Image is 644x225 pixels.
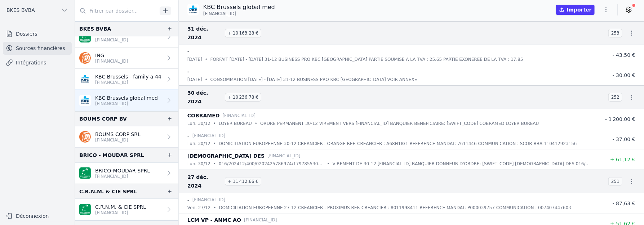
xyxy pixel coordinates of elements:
[95,101,158,107] p: [FINANCIAL_ID]
[610,157,635,162] span: + 61,12 €
[223,112,256,119] p: [FINANCIAL_ID]
[75,4,157,17] input: Filtrer par dossier...
[187,195,190,204] p: -
[333,160,592,167] p: VIREMENT DE 30-12 [FINANCIAL_ID] BANQUIER DONNEUR D'ORDRE: [SWIFT_CODE] [DEMOGRAPHIC_DATA] DES 01...
[79,131,91,143] img: ing.png
[219,160,324,167] p: 016/202412/400/0202425786974/17978553000 17978553000 0202425786974 830122401739
[187,131,190,140] p: -
[260,120,539,127] p: ORDRE PERMANENT 30-12 VIREMENT VERS [FINANCIAL_ID] BANQUIER BENEFICIAIRE: [SWIFT_CODE] COBRAMED L...
[95,37,128,43] p: [FINANCIAL_ID]
[3,210,72,222] button: Déconnexion
[79,151,144,159] div: BRICO - MOUDAR SPRL
[79,73,91,85] img: KBC_BRUSSELS_KREDBEBB.png
[79,24,111,33] div: BKES BVBA
[187,24,222,42] span: 31 déc. 2024
[3,4,72,16] button: BKES BVBA
[255,120,257,127] div: •
[192,196,226,203] p: [FINANCIAL_ID]
[225,29,261,37] span: + 10 163,28 €
[95,131,141,138] p: BOUMS CORP SRL
[219,120,252,127] p: LOYER BUREAU
[244,216,277,224] p: [FINANCIAL_ID]
[95,203,146,211] p: C.R.N.M. & CIE SPRL
[219,140,577,147] p: DOMICILIATION EUROPEENNE 30-12 CREANCIER : ORANGE REF. CREANCIER : A68H1IG1 REFERENCE MANDAT: 761...
[187,76,202,83] p: [DATE]
[187,120,210,127] p: lun. 30/12
[6,6,35,14] span: BKES BVBA
[79,31,91,42] img: BNP_BE_BUSINESS_GEBABEBB.png
[187,67,190,76] p: -
[605,116,635,122] span: - 1 200,00 €
[75,126,178,148] a: BOUMS CORP SRL [FINANCIAL_ID]
[267,152,301,159] p: [FINANCIAL_ID]
[79,204,91,215] img: BNP_BE_BUSINESS_GEBABEBB.png
[187,4,199,15] img: KBC_BRUSSELS_KREDBEBB.png
[79,187,137,196] div: C.R.N.M. & CIE SPRL
[95,52,128,59] p: ING
[95,80,161,85] p: [FINANCIAL_ID]
[95,174,150,179] p: [FINANCIAL_ID]
[608,93,622,102] span: 252
[187,56,202,63] p: [DATE]
[95,210,146,216] p: [FINANCIAL_ID]
[95,167,150,174] p: BRICO-MOUDAR SPRL
[75,48,178,69] a: ING [FINANCIAL_ID]
[95,94,158,102] p: KBC Brussels global med
[225,93,261,102] span: + 10 236,78 €
[187,216,241,224] p: LCM VP - ANMC AO
[3,56,72,69] a: Intégrations
[79,52,91,64] img: ing.png
[187,47,190,56] p: -
[187,89,222,106] span: 30 déc. 2024
[75,26,178,48] a: BKES SPRL [FINANCIAL_ID]
[327,160,330,167] div: •
[187,160,210,167] p: lun. 30/12
[79,167,91,179] img: BNP_BE_BUSINESS_GEBABEBB.png
[213,204,216,211] div: •
[203,11,236,17] span: [FINANCIAL_ID]
[187,152,265,160] p: [DEMOGRAPHIC_DATA] DES
[75,199,178,220] a: C.R.N.M. & CIE SPRL [FINANCIAL_ID]
[613,136,635,142] span: - 37,00 €
[556,5,595,15] button: Importer
[75,69,178,90] a: KBC Brussels - family a 44 [FINANCIAL_ID]
[219,204,572,211] p: DOMICILIATION EUROPEENNE 27-12 CREANCIER : PROXIMUS REF. CREANCIER : 8011998411 REFERENCE MANDAT:...
[608,29,622,37] span: 253
[225,177,261,186] span: + 11 412,66 €
[613,72,635,78] span: - 30,00 €
[95,58,128,64] p: [FINANCIAL_ID]
[75,90,178,111] a: KBC Brussels global med [FINANCIAL_ID]
[205,76,208,83] div: •
[95,137,141,143] p: [FINANCIAL_ID]
[192,132,226,139] p: [FINANCIAL_ID]
[187,111,220,120] p: COBRAMED
[75,163,178,184] a: BRICO-MOUDAR SPRL [FINANCIAL_ID]
[210,56,523,63] p: FORFAIT [DATE] - [DATE] 31-12 BUSINESS PRO KBC [GEOGRAPHIC_DATA] PARTIE SOUMISE A LA TVA : 25,65 ...
[613,52,635,58] span: - 43,50 €
[187,204,210,211] p: ven. 27/12
[613,201,635,206] span: - 87,63 €
[79,114,127,123] div: BOUMS CORP BV
[203,3,275,12] p: KBC Brussels global med
[205,56,208,63] div: •
[213,160,216,167] div: •
[213,120,216,127] div: •
[608,177,622,186] span: 251
[213,140,216,147] div: •
[79,95,91,106] img: KBC_BRUSSELS_KREDBEBB.png
[95,73,161,80] p: KBC Brussels - family a 44
[210,76,417,83] p: CONSOMMATION [DATE] - [DATE] 31-12 BUSINESS PRO KBC [GEOGRAPHIC_DATA] VOIR ANNEXE
[187,140,210,147] p: lun. 30/12
[3,27,72,40] a: Dossiers
[3,42,72,55] a: Sources financières
[187,173,222,190] span: 27 déc. 2024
